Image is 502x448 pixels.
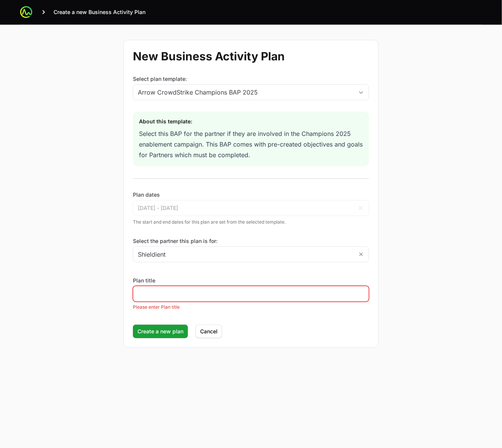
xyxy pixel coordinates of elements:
[20,6,32,18] img: ActivitySource
[133,304,369,310] li: Please enter Plan title
[133,277,155,284] label: Plan title
[200,327,218,336] span: Cancel
[139,118,363,125] div: About this template:
[133,191,369,199] p: Plan dates
[133,325,188,338] button: Create a new plan
[133,237,369,245] label: Select the partner this plan is for:
[139,128,363,160] div: Select this BAP for the partner if they are involved in the Champions 2025 enablement campaign. T...
[138,88,354,97] div: Arrow CrowdStrike Champions BAP 2025
[354,247,369,262] button: Remove
[133,219,369,225] p: The start and end dates for this plan are set from the selected template.
[133,75,369,83] label: Select plan template:
[133,49,369,63] h1: New Business Activity Plan
[133,85,369,100] button: Arrow CrowdStrike Champions BAP 2025
[54,8,145,16] span: Create a new Business Activity Plan
[196,325,222,338] button: Cancel
[137,327,183,336] span: Create a new plan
